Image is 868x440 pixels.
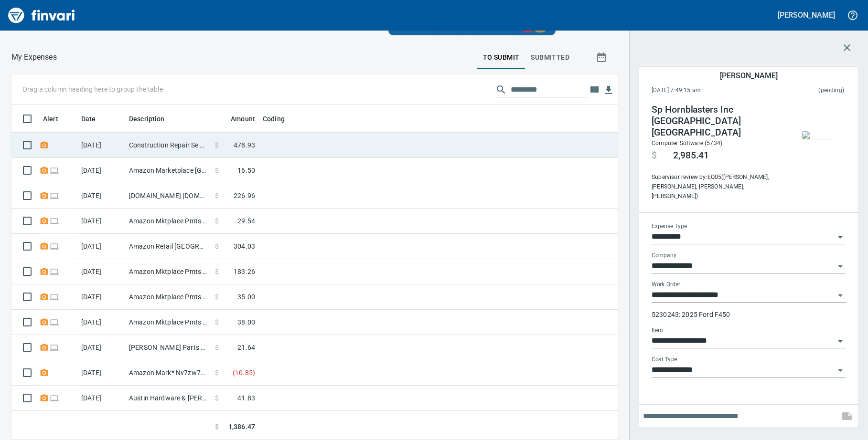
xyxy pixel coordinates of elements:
[760,86,844,95] span: This charge has not been settled by the merchant yet. This usually takes a couple of days but in ...
[652,223,687,229] label: Expense Type
[587,83,601,97] button: Choose columns to display
[215,343,219,352] span: $
[652,150,657,161] span: $
[49,344,59,350] span: Online transaction
[77,234,125,259] td: [DATE]
[49,268,59,274] span: Online transaction
[125,183,211,209] td: [DOMAIN_NAME] [DOMAIN_NAME][URL] WA
[77,209,125,234] td: [DATE]
[215,166,219,175] span: $
[39,218,49,224] span: Receipt Required
[601,83,616,97] button: Download table
[237,292,255,302] span: 35.00
[125,386,211,411] td: Austin Hardware & [PERSON_NAME] Summit [GEOGRAPHIC_DATA]
[81,113,108,125] span: Date
[129,113,177,125] span: Description
[652,282,680,287] label: Work Order
[125,284,211,310] td: Amazon Mktplace Pmts [DOMAIN_NAME][URL] WA
[215,422,219,432] span: $
[77,158,125,183] td: [DATE]
[11,52,57,63] nav: breadcrumb
[215,368,219,377] span: $
[237,166,255,175] span: 16.50
[49,395,59,401] span: Online transaction
[263,113,297,125] span: Coding
[652,86,760,95] span: [DATE] 7:49:15 am
[39,243,49,249] span: Receipt Required
[77,259,125,284] td: [DATE]
[720,71,777,81] h5: [PERSON_NAME]
[77,183,125,209] td: [DATE]
[125,259,211,284] td: Amazon Mktplace Pmts [DOMAIN_NAME][URL] WA
[49,319,59,325] span: Online transaction
[215,140,219,150] span: $
[43,113,58,125] span: Alert
[652,310,846,319] p: 5230243: 2025 Ford F450
[234,191,255,200] span: 226.96
[77,133,125,158] td: [DATE]
[39,192,49,199] span: Receipt Required
[215,267,219,276] span: $
[49,167,59,173] span: Online transaction
[215,241,219,251] span: $
[652,252,676,258] label: Company
[834,335,847,348] button: Open
[263,113,285,125] span: Coding
[237,343,255,352] span: 21.64
[39,369,49,376] span: Receipt Required
[129,113,165,125] span: Description
[125,209,211,234] td: Amazon Mktplace Pmts [DOMAIN_NAME][URL] WA
[125,310,211,335] td: Amazon Mktplace Pmts [DOMAIN_NAME][URL] WA
[237,216,255,226] span: 29.54
[834,230,847,244] button: Open
[43,113,71,125] span: Alert
[834,260,847,273] button: Open
[11,52,57,63] p: My Expenses
[834,364,847,377] button: Open
[834,289,847,302] button: Open
[215,216,219,226] span: $
[215,292,219,302] span: $
[39,395,49,401] span: Receipt Required
[125,360,211,386] td: Amazon Mark* Nv7zw76z0
[77,360,125,386] td: [DATE]
[233,368,255,377] span: ( 10.85 )
[39,268,49,274] span: Receipt Required
[231,113,255,125] span: Amount
[778,10,835,20] h5: [PERSON_NAME]
[215,191,219,200] span: $
[39,142,49,148] span: Receipt Required
[652,104,782,138] h4: Sp Hornblasters Inc [GEOGRAPHIC_DATA] [GEOGRAPHIC_DATA]
[49,293,59,300] span: Online transaction
[23,84,163,94] p: Drag a column heading here to group the table
[77,411,125,436] td: [DATE]
[673,150,709,161] span: 2,985.41
[218,113,255,125] span: Amount
[125,158,211,183] td: Amazon Marketplace [GEOGRAPHIC_DATA] [GEOGRAPHIC_DATA]
[531,52,569,63] span: Submitted
[802,131,833,139] img: receipts%2Ftapani%2F2025-10-10%2F9mFQdhIF8zLowLGbDphOVZksN8b2__ffPLdvYdaoAO9SHlpcaS.jpg
[49,218,59,224] span: Online transaction
[49,192,59,199] span: Online transaction
[6,4,77,27] img: Finvari
[125,335,211,360] td: [PERSON_NAME] Parts Store [GEOGRAPHIC_DATA] [GEOGRAPHIC_DATA]
[125,234,211,259] td: Amazon Retail [GEOGRAPHIC_DATA] [GEOGRAPHIC_DATA]
[483,52,520,63] span: To Submit
[77,386,125,411] td: [DATE]
[39,167,49,173] span: Receipt Required
[125,411,211,436] td: Amazon Mktplace Pmts [DOMAIN_NAME][URL] WA
[77,335,125,360] td: [DATE]
[234,267,255,276] span: 183.26
[77,284,125,310] td: [DATE]
[775,8,837,22] button: [PERSON_NAME]
[77,310,125,335] td: [DATE]
[836,36,858,59] button: Close transaction
[652,173,782,201] span: Supervisor review by: EQ05 ([PERSON_NAME], [PERSON_NAME], [PERSON_NAME], [PERSON_NAME])
[228,422,255,432] span: 1,386.47
[39,293,49,300] span: Receipt Required
[39,319,49,325] span: Receipt Required
[234,140,255,150] span: 478.93
[237,317,255,327] span: 38.00
[652,140,722,147] span: Computer Software (5734)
